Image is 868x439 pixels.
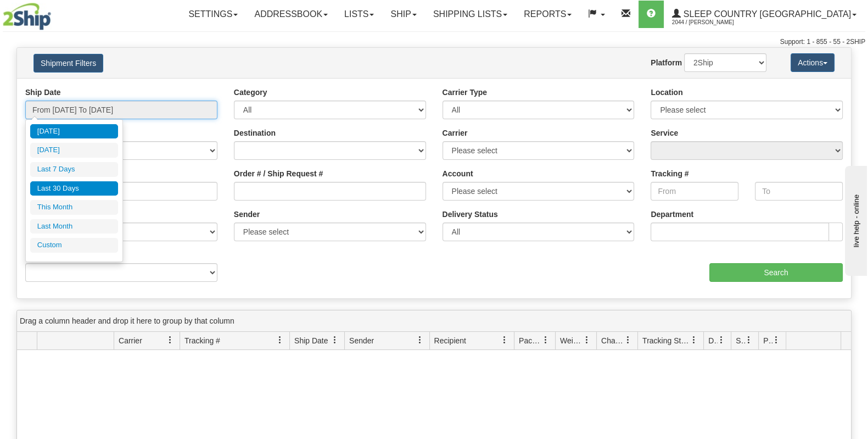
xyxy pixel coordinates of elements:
a: Reports [516,1,580,28]
a: Packages filter column settings [536,331,555,349]
li: [DATE] [30,124,118,139]
span: Pickup Status [763,335,772,346]
label: Account [443,168,473,179]
li: [DATE] [30,143,118,158]
li: This Month [30,200,118,215]
a: Carrier filter column settings [161,331,180,349]
label: Tracking # [651,168,688,179]
iframe: chat widget [843,163,867,275]
label: Carrier Type [443,87,487,98]
a: Tracking # filter column settings [271,331,289,349]
button: Shipment Filters [33,54,103,73]
span: Sleep Country [GEOGRAPHIC_DATA] [681,9,851,19]
div: grid grouping header [17,310,851,332]
span: Shipment Issues [736,335,745,346]
span: Charge [601,335,624,346]
span: Carrier [119,335,142,346]
li: Custom [30,238,118,253]
span: Tracking # [184,335,220,346]
img: logo2044.jpg [3,3,51,30]
label: Destination [234,127,276,138]
label: Platform [651,57,682,68]
button: Actions [791,53,835,72]
span: Sender [349,335,374,346]
a: Addressbook [246,1,336,28]
div: live help - online [8,9,102,18]
li: Last 30 Days [30,181,118,196]
span: Tracking Status [642,335,690,346]
span: Packages [519,335,542,346]
a: Shipment Issues filter column settings [740,331,758,349]
a: Ship Date filter column settings [326,331,344,349]
a: Pickup Status filter column settings [767,331,786,349]
a: Sleep Country [GEOGRAPHIC_DATA] 2044 / [PERSON_NAME] [664,1,865,28]
div: Support: 1 - 855 - 55 - 2SHIP [3,37,865,47]
label: Sender [234,209,260,220]
label: Category [234,87,267,98]
span: 2044 / [PERSON_NAME] [672,17,754,28]
label: Delivery Status [443,209,498,220]
input: Search [709,263,843,282]
a: Shipping lists [425,1,516,28]
label: Carrier [443,127,468,138]
span: Weight [560,335,583,346]
a: Settings [180,1,246,28]
a: Sender filter column settings [411,331,429,349]
label: Department [651,209,693,220]
input: From [651,182,738,201]
span: Ship Date [294,335,328,346]
a: Ship [382,1,424,28]
span: Recipient [434,335,466,346]
span: Delivery Status [708,335,718,346]
label: Ship Date [25,87,61,98]
a: Delivery Status filter column settings [712,331,731,349]
label: Service [651,127,678,138]
a: Lists [336,1,382,28]
a: Recipient filter column settings [495,331,514,349]
label: Order # / Ship Request # [234,168,323,179]
label: Location [651,87,682,98]
input: To [755,182,843,201]
li: Last Month [30,219,118,234]
a: Tracking Status filter column settings [685,331,703,349]
a: Charge filter column settings [619,331,637,349]
a: Weight filter column settings [578,331,596,349]
li: Last 7 Days [30,162,118,177]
